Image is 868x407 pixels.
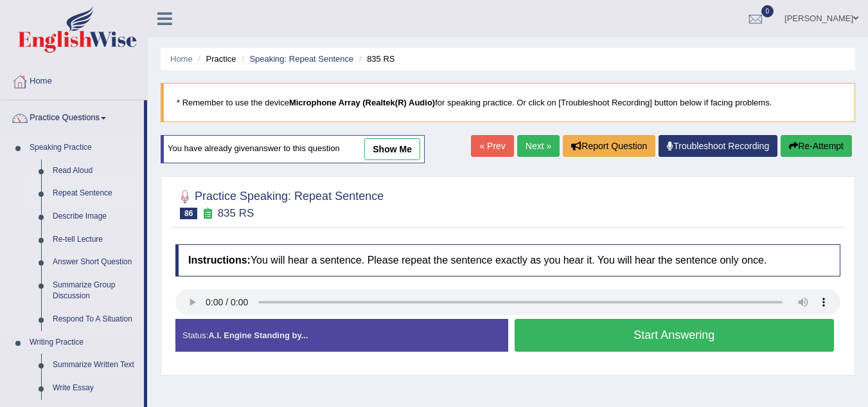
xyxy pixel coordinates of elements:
a: Respond To A Situation [47,308,144,331]
a: Summarize Written Text [47,354,144,377]
a: Describe Image [47,205,144,228]
button: Start Answering [515,319,835,352]
small: 835 RS [218,207,254,219]
b: Microphone Array (Realtek(R) Audio) [289,98,435,107]
b: Instructions: [188,255,251,266]
a: Writing Practice [24,331,144,354]
div: Status: [175,319,508,352]
a: « Prev [471,135,513,157]
button: Report Question [563,135,655,157]
a: Re-tell Lecture [47,228,144,251]
a: Practice Questions [1,100,144,132]
a: Speaking: Repeat Sentence [249,54,353,64]
h2: Practice Speaking: Repeat Sentence [175,187,384,219]
a: Read Aloud [47,159,144,183]
blockquote: * Remember to use the device for speaking practice. Or click on [Troubleshoot Recording] button b... [161,83,855,122]
a: Home [170,54,193,64]
h4: You will hear a sentence. Please repeat the sentence exactly as you hear it. You will hear the se... [175,244,840,276]
button: Re-Attempt [781,135,852,157]
a: Answer Short Question [47,251,144,274]
strong: A.I. Engine Standing by... [208,330,308,340]
a: Speaking Practice [24,136,144,159]
li: Practice [195,53,236,65]
a: show me [364,138,420,160]
span: 86 [180,208,197,219]
small: Exam occurring question [200,208,214,220]
a: Home [1,64,147,96]
a: Troubleshoot Recording [659,135,777,157]
a: Repeat Sentence [47,182,144,205]
a: Next » [517,135,560,157]
div: You have already given answer to this question [161,135,425,163]
li: 835 RS [356,53,395,65]
a: Write Essay [47,377,144,400]
a: Summarize Group Discussion [47,274,144,308]
span: 0 [761,5,774,17]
